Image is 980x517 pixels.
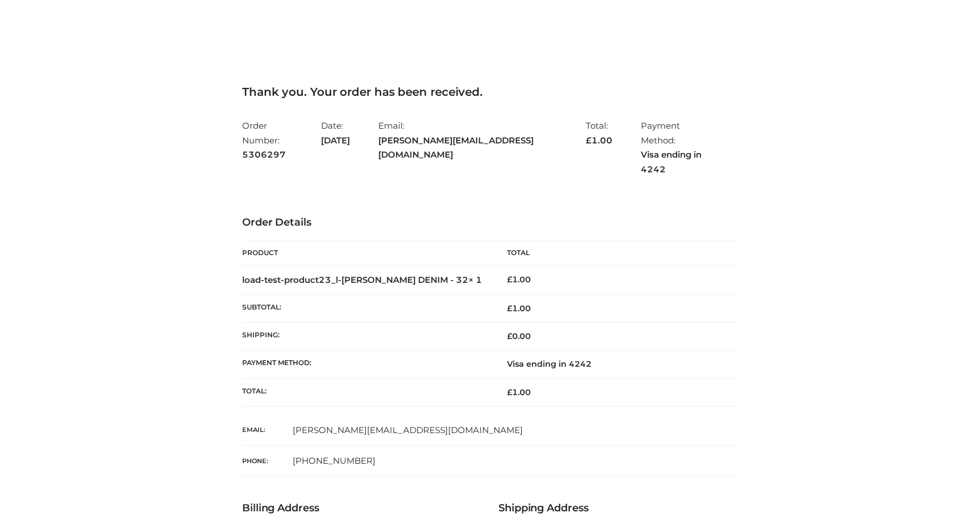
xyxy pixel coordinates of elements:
[507,387,512,397] span: £
[242,240,490,266] th: Product
[242,217,738,229] h3: Order Details
[586,135,612,146] span: 1.00
[321,133,350,148] strong: [DATE]
[293,415,738,446] td: [PERSON_NAME][EMAIL_ADDRESS][DOMAIN_NAME]
[507,274,531,285] bdi: 1.00
[242,502,481,515] h3: Billing Address
[641,116,709,179] li: Payment Method:
[242,85,738,99] h3: Thank you. Your order has been received.
[586,135,592,146] span: £
[242,323,490,350] th: Shipping:
[242,350,490,378] th: Payment method:
[507,331,512,341] span: £
[321,116,350,179] li: Date:
[242,116,293,179] li: Order Number:
[490,350,738,378] td: Visa ending in 4242
[499,502,738,515] h3: Shipping Address
[242,446,293,477] th: Phone:
[242,294,490,322] th: Subtotal:
[507,274,512,285] span: £
[242,147,293,162] strong: 5306297
[586,116,612,179] li: Total:
[378,116,557,179] li: Email:
[507,303,512,313] span: £
[242,378,490,406] th: Total:
[507,331,531,341] bdi: 0.00
[641,147,709,176] strong: Visa ending in 4242
[507,387,531,397] span: 1.00
[242,274,482,285] strong: load-test-product23_l-[PERSON_NAME] DENIM - 32
[468,274,482,285] strong: × 1
[293,446,738,477] td: [PHONE_NUMBER]
[490,240,738,266] th: Total
[378,133,557,162] strong: [PERSON_NAME][EMAIL_ADDRESS][DOMAIN_NAME]
[507,303,531,313] span: 1.00
[242,415,293,446] th: Email:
